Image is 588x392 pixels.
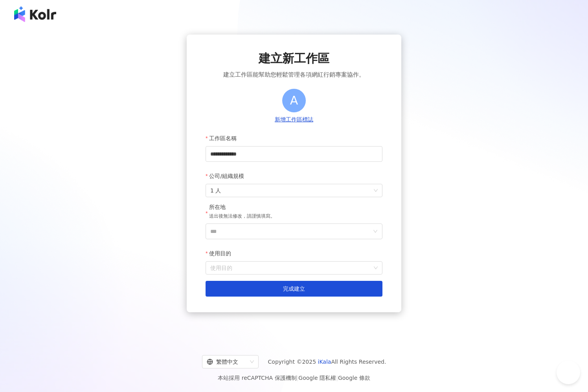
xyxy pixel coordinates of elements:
[206,146,382,162] input: 工作區名稱
[207,355,247,368] div: 繁體中文
[373,229,378,234] span: down
[209,203,275,211] div: 所在地
[218,373,370,383] span: 本站採用 reCAPTCHA 保護機制
[272,115,316,124] button: 新增工作區標誌
[336,375,338,381] span: |
[259,50,329,67] span: 建立新工作區
[223,70,365,79] span: 建立工作區能幫助您輕鬆管理各項網紅行銷專案協作。
[557,361,580,384] iframe: Help Scout Beacon - Open
[268,357,386,366] span: Copyright © 2025 All Rights Reserved.
[206,130,243,146] label: 工作區名稱
[206,245,237,261] label: 使用目的
[338,375,370,381] a: Google 條款
[297,375,299,381] span: |
[298,375,336,381] a: Google 隱私權
[206,168,250,184] label: 公司/組織規模
[210,184,378,197] span: 1 人
[206,281,382,297] button: 完成建立
[283,286,305,292] span: 完成建立
[14,6,56,22] img: logo
[318,359,331,365] a: iKala
[290,91,298,110] span: A
[209,212,275,220] p: 送出後無法修改，請謹慎填寫。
